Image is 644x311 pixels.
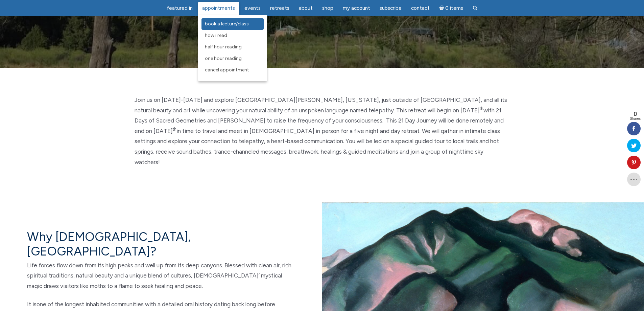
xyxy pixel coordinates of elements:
span: One Hour Reading [205,55,242,61]
a: One Hour Reading [201,53,264,64]
a: Retreats [266,2,293,15]
a: How I Read [201,30,264,41]
span: My Account [343,5,370,11]
h4: Why [DEMOGRAPHIC_DATA], [GEOGRAPHIC_DATA]? [27,229,295,259]
span: Appointments [202,5,235,11]
a: About [295,2,317,15]
a: Cart0 items [435,1,468,15]
a: Half Hour Reading [201,41,264,53]
span: Book a Lecture/Class [205,21,249,27]
a: Book a Lecture/Class [201,18,264,30]
span: 0 [630,111,641,117]
a: Cancel Appointment [201,64,264,76]
a: Contact [407,2,434,15]
i: Cart [439,5,446,11]
sup: th [480,106,483,111]
a: My Account [339,2,374,15]
span: Shop [322,5,333,11]
p: Join us on [DATE]-[DATE] and explore [GEOGRAPHIC_DATA][PERSON_NAME], [US_STATE], just outside of ... [135,95,510,167]
a: Events [240,2,265,15]
sup: th [173,127,176,132]
span: 0 items [445,6,463,11]
a: Shop [318,2,337,15]
span: featured in [167,5,193,11]
span: About [299,5,313,11]
a: Appointments [198,2,239,15]
span: Subscribe [380,5,402,11]
span: Shares [630,117,641,120]
span: Retreats [270,5,289,11]
span: It is [27,301,37,308]
span: Half Hour Reading [205,44,242,50]
span: Contact [411,5,430,11]
a: featured in [163,2,197,15]
a: Subscribe [376,2,406,15]
p: Life forces flow down from its high peaks and well up from its deep canyons. Blessed with clean a... [27,260,295,291]
span: Cancel Appointment [205,67,249,73]
span: How I Read [205,32,227,38]
span: Events [244,5,261,11]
